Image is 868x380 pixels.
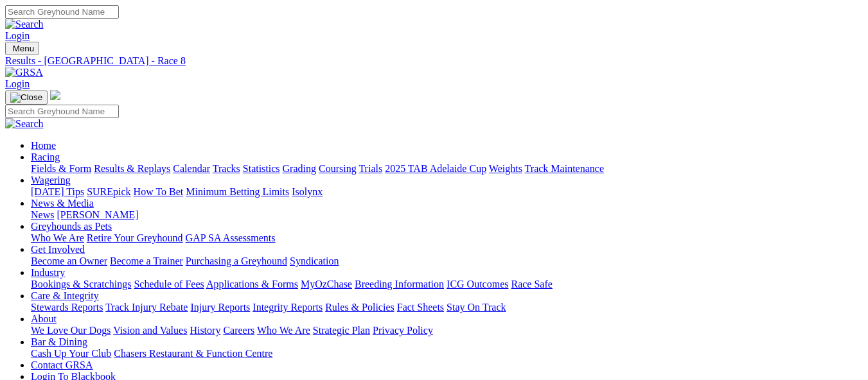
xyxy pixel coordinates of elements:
a: Racing [31,151,60,162]
span: Menu [13,44,34,53]
a: Trials [359,163,382,174]
a: Strategic Plan [313,325,370,336]
button: Toggle navigation [5,91,48,105]
div: Care & Integrity [31,302,863,313]
img: Close [10,92,42,103]
a: Injury Reports [190,302,250,313]
a: Industry [31,267,65,278]
div: Bar & Dining [31,348,863,359]
a: [DATE] Tips [31,186,84,197]
a: Privacy Policy [373,325,433,336]
a: Isolynx [292,186,323,197]
div: Wagering [31,186,863,198]
a: Who We Are [257,325,310,336]
a: Rules & Policies [325,302,394,313]
a: Bar & Dining [31,336,87,347]
a: Syndication [290,255,339,266]
a: Track Maintenance [525,163,604,174]
div: About [31,325,863,336]
a: Cash Up Your Club [31,348,111,359]
a: Careers [223,325,254,336]
img: Search [5,19,44,30]
a: Results & Replays [94,163,170,174]
img: Search [5,118,44,130]
a: Purchasing a Greyhound [186,255,287,266]
a: SUREpick [87,186,130,197]
a: Breeding Information [355,279,444,289]
a: Schedule of Fees [134,279,204,289]
a: 2025 TAB Adelaide Cup [385,163,486,174]
a: How To Bet [134,186,184,197]
a: Statistics [243,163,280,174]
a: Integrity Reports [252,302,323,313]
input: Search [5,5,119,19]
a: Stewards Reports [31,302,103,313]
a: Fields & Form [31,163,91,174]
a: Wagering [31,175,71,186]
a: Vision and Values [113,325,187,336]
a: [PERSON_NAME] [57,209,138,220]
a: MyOzChase [301,279,352,289]
a: We Love Our Dogs [31,325,111,336]
a: Retire Your Greyhound [87,232,183,243]
a: Become a Trainer [110,255,183,266]
div: Racing [31,163,863,175]
a: Race Safe [511,279,552,289]
div: News & Media [31,209,863,221]
a: Contact GRSA [31,359,93,370]
a: History [190,325,220,336]
a: Applications & Forms [206,279,298,289]
a: Results - [GEOGRAPHIC_DATA] - Race 8 [5,55,863,67]
a: Track Injury Rebate [105,302,188,313]
a: Greyhounds as Pets [31,221,112,232]
div: Industry [31,279,863,290]
a: Who We Are [31,232,84,243]
a: Grading [283,163,316,174]
input: Search [5,105,119,118]
a: Get Involved [31,244,85,255]
a: Stay On Track [447,302,506,313]
a: News [31,209,54,220]
a: News & Media [31,198,94,209]
a: Login [5,30,30,41]
a: Bookings & Scratchings [31,279,131,289]
a: Chasers Restaurant & Function Centre [114,348,272,359]
a: Home [31,140,56,151]
a: GAP SA Assessments [186,232,276,243]
img: GRSA [5,67,43,78]
a: Coursing [319,163,357,174]
a: Fact Sheets [397,302,444,313]
button: Toggle navigation [5,42,39,55]
a: Care & Integrity [31,290,99,301]
a: Tracks [213,163,240,174]
img: logo-grsa-white.png [50,90,60,100]
div: Get Involved [31,255,863,267]
div: Greyhounds as Pets [31,232,863,244]
a: ICG Outcomes [447,279,508,289]
a: Become an Owner [31,255,107,266]
a: Minimum Betting Limits [186,186,289,197]
a: Weights [489,163,522,174]
a: Calendar [173,163,210,174]
a: Login [5,78,30,89]
a: About [31,313,57,324]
